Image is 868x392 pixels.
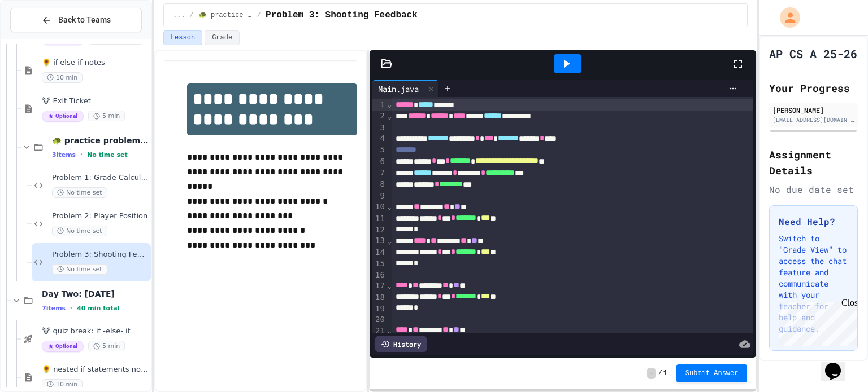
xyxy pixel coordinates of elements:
[768,5,803,30] div: My Account
[658,369,662,378] span: /
[372,280,387,292] div: 17
[52,250,149,259] span: Problem 3: Shooting Feedback
[372,168,387,179] div: 7
[647,368,656,379] span: -
[58,14,111,26] span: Back to Teams
[52,212,149,221] span: Problem 2: Player Position
[387,202,392,211] span: Fold line
[42,111,84,122] span: Optional
[372,122,387,134] div: 3
[372,292,387,303] div: 18
[372,270,387,281] div: 16
[42,327,149,336] span: 🐮 quiz break: if -else- if
[42,72,83,83] span: 10 min
[190,11,194,20] span: /
[372,303,387,315] div: 19
[372,83,424,95] div: Main.java
[42,289,149,299] span: Day Two: [DATE]
[42,58,149,68] span: 🌻 if-else-if notes
[198,11,253,20] span: 🐢 practice problems - HW
[387,236,392,245] span: Fold line
[88,341,125,351] span: 5 min
[87,151,128,158] span: No time set
[372,80,439,97] div: Main.java
[372,235,387,246] div: 13
[372,179,387,190] div: 8
[375,336,427,352] div: History
[769,80,858,96] h2: Your Progress
[205,30,240,45] button: Grade
[774,298,857,346] iframe: chat widget
[372,191,387,202] div: 9
[163,30,202,45] button: Lesson
[372,156,387,168] div: 6
[769,147,858,178] h2: Assignment Details
[42,341,84,352] span: Optional
[387,326,392,335] span: Fold line
[5,5,78,72] div: Chat with us now!Close
[772,105,854,115] div: [PERSON_NAME]
[257,11,261,20] span: /
[772,116,854,124] div: [EMAIL_ADDRESS][DOMAIN_NAME]
[685,369,739,378] span: Submit Answer
[372,99,387,111] div: 1
[387,112,392,121] span: Fold line
[372,201,387,213] div: 10
[372,247,387,258] div: 14
[52,187,107,198] span: No time set
[70,303,72,312] span: •
[42,365,149,375] span: 🌻 nested if statements notes
[769,46,857,61] h1: AP CS A 25-26
[769,183,858,196] div: No due date set
[77,305,119,312] span: 40 min total
[42,379,83,390] span: 10 min
[372,133,387,144] div: 4
[676,364,748,382] button: Submit Answer
[42,96,149,106] span: 🐮 Exit Ticket
[88,111,125,121] span: 5 min
[372,213,387,224] div: 11
[372,325,387,337] div: 21
[173,11,185,20] span: ...
[80,150,83,159] span: •
[52,151,76,158] span: 3 items
[52,264,107,275] span: No time set
[663,369,667,378] span: 1
[42,305,66,312] span: 7 items
[52,135,149,146] span: 🐢 practice problems - HW
[372,258,387,270] div: 15
[821,347,857,381] iframe: chat widget
[372,144,387,156] div: 5
[52,173,149,183] span: Problem 1: Grade Calculator
[387,281,392,290] span: Fold line
[779,233,848,334] p: Switch to "Grade View" to access the chat feature and communicate with your teacher for help and ...
[372,314,387,325] div: 20
[372,111,387,122] div: 2
[52,226,107,236] span: No time set
[372,224,387,236] div: 12
[779,215,848,228] h3: Need Help?
[387,100,392,109] span: Fold line
[266,8,418,22] span: Problem 3: Shooting Feedback
[10,8,142,32] button: Back to Teams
